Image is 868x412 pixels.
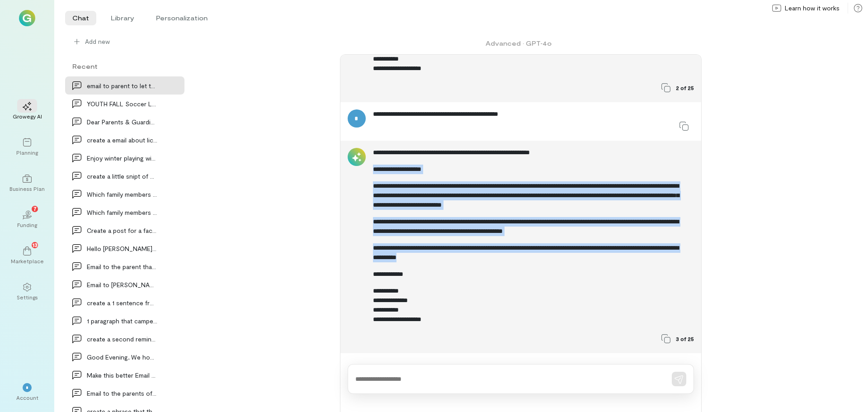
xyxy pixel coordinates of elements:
[87,226,157,235] div: Create a post for a facebook group that I am a me…
[65,62,184,71] div: Recent
[87,244,157,253] div: Hello [PERSON_NAME], We received a refund request from M…
[87,117,157,127] div: Dear Parents & Guardians, Keeping you informed is…
[16,149,38,156] div: Planning
[87,388,157,398] div: Email to the parents of [PERSON_NAME] Good aftern…
[33,241,38,249] span: 13
[87,280,157,289] div: Email to [PERSON_NAME] parent asking if he will b…
[87,135,157,145] div: create a email about lice notification protocal
[104,11,142,25] li: Library
[85,37,110,46] span: Add new
[87,99,157,109] div: YOUTH FALL Soccer League Registration EXTENDED SE…
[87,153,157,163] div: Enjoy winter playing with the family on us at the…
[11,167,43,199] a: Business Plan
[676,335,694,342] span: 3 of 25
[11,257,44,265] div: Marketplace
[785,4,840,13] span: Learn how it works
[87,189,157,199] div: Which family members or friends does your child m…
[87,370,157,380] div: Make this better Email to the parents of [PERSON_NAME] d…
[11,95,43,127] a: Growegy AI
[87,208,157,217] div: Which family members or friends does your child m…
[676,84,694,91] span: 2 of 25
[33,204,37,213] span: 7
[11,275,43,308] a: Settings
[65,11,96,25] li: Chat
[11,131,43,163] a: Planning
[87,171,157,181] div: create a little snipt of member appretiation day…
[87,81,157,90] div: email to parent to let them know it has come to o…
[11,203,43,236] a: Funding
[9,185,45,192] div: Business Plan
[16,394,38,401] div: Account
[87,262,157,271] div: Email to the parent that they do not have someone…
[87,298,157,308] div: create a 1 sentence fro dressup theme for camp of…
[11,376,43,408] div: *Account
[149,11,215,25] li: Personalization
[87,352,157,362] div: Good Evening, We hope this message finds you well…
[17,221,37,228] div: Funding
[11,239,43,272] a: Marketplace
[13,113,42,120] div: Growegy AI
[87,334,157,344] div: create a second reminder email that you have Chil…
[17,294,38,301] div: Settings
[87,316,157,326] div: 1 paragraph that campers will need to bring healt…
